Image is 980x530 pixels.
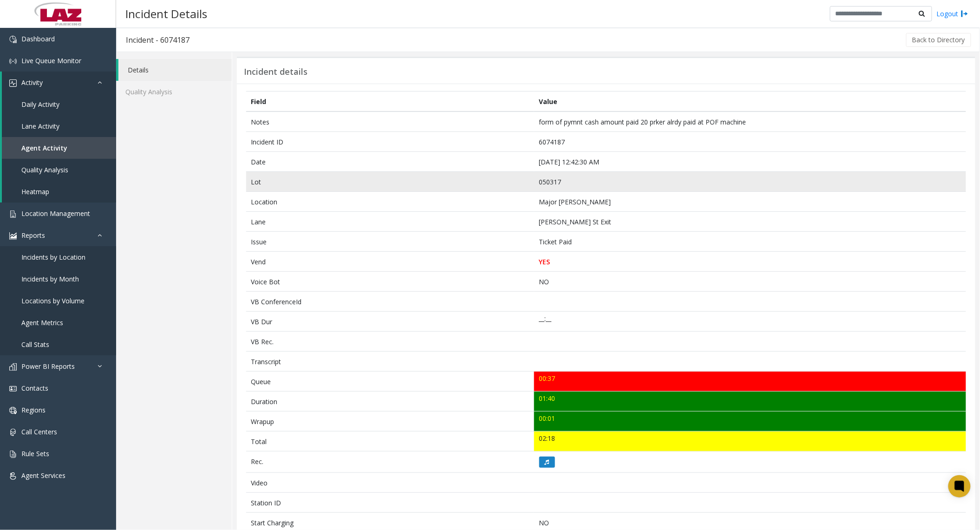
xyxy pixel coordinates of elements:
[246,332,534,352] td: VB Rec.
[9,429,17,436] img: 'icon'
[21,275,79,283] span: Incidents by Month
[9,407,17,414] img: 'icon'
[21,296,85,305] span: Locations by Volume
[116,81,232,103] a: Quality Analysis
[906,33,971,47] button: Back to Directory
[246,473,534,493] td: Video
[21,56,81,65] span: Live Queue Monitor
[117,29,199,51] h3: Incident - 6074187
[246,432,534,451] td: Total
[9,472,17,480] img: 'icon'
[534,312,966,332] td: __:__
[9,210,17,218] img: 'icon'
[21,187,49,196] span: Heatmap
[9,385,17,393] img: 'icon'
[961,9,968,19] img: logout
[246,252,534,272] td: Vend
[246,451,534,473] td: Rec.
[21,384,48,393] span: Contacts
[534,172,966,192] td: 050317
[21,340,49,349] span: Call Stats
[246,172,534,192] td: Lot
[534,152,966,172] td: [DATE] 12:42:30 AM
[9,58,17,65] img: 'icon'
[246,412,534,432] td: Wrapup
[21,471,65,480] span: Agent Services
[534,192,966,212] td: Major [PERSON_NAME]
[539,518,961,528] p: NO
[246,132,534,152] td: Incident ID
[9,79,17,87] img: 'icon'
[21,209,90,218] span: Location Management
[9,363,17,371] img: 'icon'
[121,2,212,25] h3: Incident Details
[534,111,966,132] td: form of pymnt cash amount paid 20 prker alrdy paid at POF machine
[2,159,116,181] a: Quality Analysis
[246,292,534,312] td: VB ConferenceId
[21,100,59,109] span: Daily Activity
[21,144,67,152] span: Agent Activity
[21,165,68,174] span: Quality Analysis
[21,231,45,240] span: Reports
[2,72,116,93] a: Activity
[534,392,966,412] td: 01:40
[246,111,534,132] td: Notes
[2,137,116,159] a: Agent Activity
[246,92,534,112] th: Field
[246,152,534,172] td: Date
[21,362,75,371] span: Power BI Reports
[246,272,534,292] td: Voice Bot
[9,232,17,240] img: 'icon'
[21,406,46,414] span: Regions
[2,93,116,115] a: Daily Activity
[534,372,966,392] td: 00:37
[21,449,49,458] span: Rule Sets
[539,277,961,287] p: NO
[21,78,43,87] span: Activity
[21,318,63,327] span: Agent Metrics
[534,132,966,152] td: 6074187
[246,212,534,232] td: Lane
[21,34,55,43] span: Dashboard
[246,392,534,412] td: Duration
[937,9,968,19] a: Logout
[2,115,116,137] a: Lane Activity
[534,92,966,112] th: Value
[534,432,966,451] td: 02:18
[246,352,534,372] td: Transcript
[246,232,534,252] td: Issue
[246,192,534,212] td: Location
[246,493,534,513] td: Station ID
[246,372,534,392] td: Queue
[9,36,17,43] img: 'icon'
[244,67,307,77] h3: Incident details
[534,212,966,232] td: [PERSON_NAME] St Exit
[539,257,961,267] p: YES
[21,253,85,262] span: Incidents by Location
[534,232,966,252] td: Ticket Paid
[534,412,966,432] td: 00:01
[118,59,232,81] a: Details
[21,427,57,436] span: Call Centers
[21,122,59,131] span: Lane Activity
[9,451,17,458] img: 'icon'
[2,181,116,203] a: Heatmap
[246,312,534,332] td: VB Dur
